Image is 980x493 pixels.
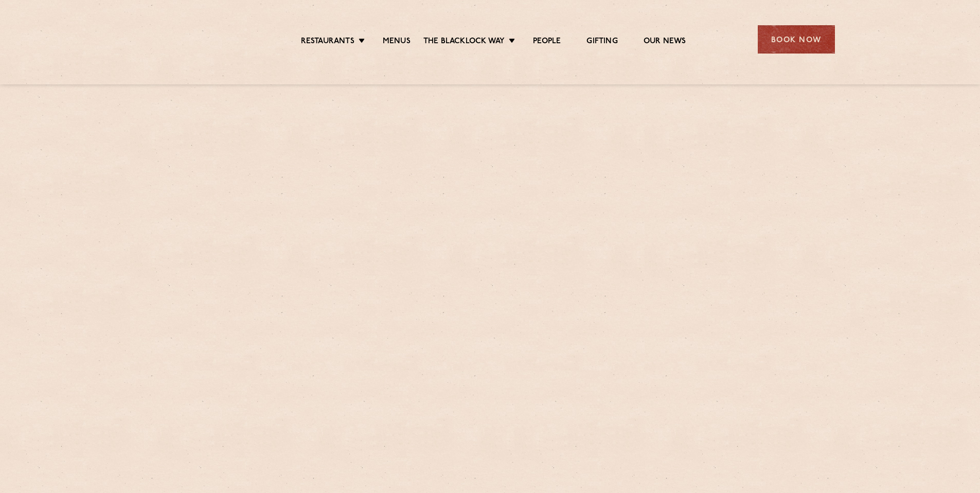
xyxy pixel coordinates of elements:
a: Restaurants [301,37,354,48]
a: People [533,37,561,48]
a: The Blacklock Way [423,37,505,48]
img: svg%3E [146,10,235,69]
a: Menus [383,37,411,48]
a: Our News [644,37,686,48]
div: Book Now [758,25,835,54]
a: Gifting [586,37,617,48]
